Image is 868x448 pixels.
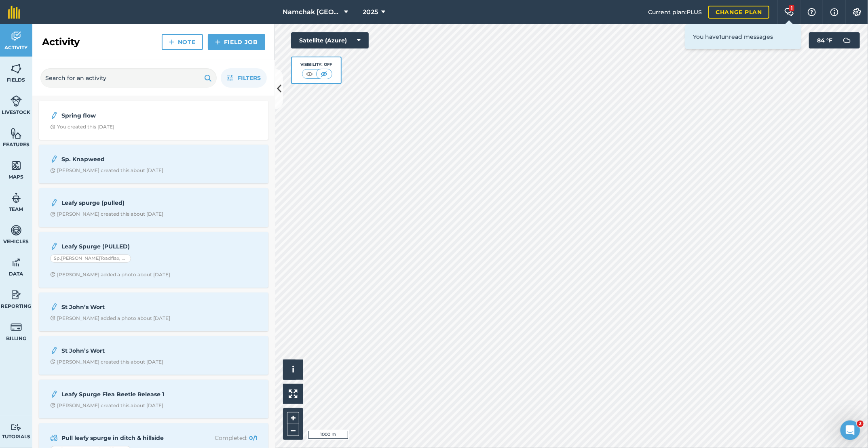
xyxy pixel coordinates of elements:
[50,111,58,120] img: svg+xml;base64,PD94bWwgdmVyc2lvbj0iMS4wIiBlbmNvZGluZz0idXRmLTgiPz4KPCEtLSBHZW5lcmF0b3I6IEFkb2JlIE...
[50,254,131,263] div: Sp.[PERSON_NAME]Toadflax, L.Spurge, S.Cinquefoil
[304,70,315,78] img: svg+xml;base64,PHN2ZyB4bWxucz0iaHR0cDovL3d3dy53My5vcmcvMjAwMC9zdmciIHdpZHRoPSI1MCIgaGVpZ2h0PSI0MC...
[249,434,257,442] strong: 0 / 1
[204,73,212,83] img: svg+xml;base64,PHN2ZyB4bWxucz0iaHR0cDovL3d3dy53My5vcmcvMjAwMC9zdmciIHdpZHRoPSIxOSIgaGVpZ2h0PSIyNC...
[283,7,341,17] span: Namchak [GEOGRAPHIC_DATA]
[363,7,378,17] span: 2025
[11,257,22,269] img: svg+xml;base64,PD94bWwgdmVyc2lvbj0iMS4wIiBlbmNvZGluZz0idXRmLTgiPz4KPCEtLSBHZW5lcmF0b3I6IEFkb2JlIE...
[61,390,190,399] strong: Leafy Spurge Flea Beetle Release 1
[857,421,864,427] span: 2
[693,32,793,41] p: You have 1 unread messages
[44,106,264,135] a: Spring flowClock with arrow pointing clockwiseYou created this [DATE]
[817,32,832,48] span: 84 ° F
[61,433,190,442] strong: Pull leafy spurge in ditch & hillside
[40,68,217,88] input: Search for an activity
[287,424,299,436] button: –
[50,124,55,130] img: Clock with arrow pointing clockwise
[50,403,55,408] img: Clock with arrow pointing clockwise
[50,315,170,322] div: [PERSON_NAME] added a photo about [DATE]
[50,198,58,208] img: svg+xml;base64,PD94bWwgdmVyc2lvbj0iMS4wIiBlbmNvZGluZz0idXRmLTgiPz4KPCEtLSBHZW5lcmF0b3I6IEFkb2JlIE...
[50,168,55,173] img: Clock with arrow pointing clockwise
[61,111,190,120] strong: Spring flow
[289,389,298,398] img: Four arrows, one pointing top left, one top right, one bottom right and the last bottom left
[61,242,190,251] strong: Leafy Spurge (PULLED)
[789,5,794,11] div: 1
[50,242,58,251] img: svg+xml;base64,PD94bWwgdmVyc2lvbj0iMS4wIiBlbmNvZGluZz0idXRmLTgiPz4KPCEtLSBHZW5lcmF0b3I6IEFkb2JlIE...
[162,34,203,50] a: Note
[807,8,817,16] img: A question mark icon
[8,6,20,19] img: fieldmargin Logo
[50,359,55,364] img: Clock with arrow pointing clockwise
[784,8,794,16] img: Two speech bubbles overlapping with the left bubble in the forefront
[61,346,190,355] strong: St John’s Wort
[50,433,58,443] img: svg+xml;base64,PD94bWwgdmVyc2lvbj0iMS4wIiBlbmNvZGluZz0idXRmLTgiPz4KPCEtLSBHZW5lcmF0b3I6IEFkb2JlIE...
[708,6,769,19] a: Change plan
[11,160,22,172] img: svg+xml;base64,PHN2ZyB4bWxucz0iaHR0cDovL3d3dy53My5vcmcvMjAwMC9zdmciIHdpZHRoPSI1NiIgaGVpZ2h0PSI2MC...
[11,321,22,333] img: svg+xml;base64,PD94bWwgdmVyc2lvbj0iMS4wIiBlbmNvZGluZz0idXRmLTgiPz4KPCEtLSBHZW5lcmF0b3I6IEFkb2JlIE...
[50,271,170,278] div: [PERSON_NAME] added a photo about [DATE]
[208,34,265,50] a: Field Job
[852,8,862,16] img: A cog icon
[42,36,80,48] h2: Activity
[44,237,264,283] a: Leafy Spurge (PULLED)Sp.[PERSON_NAME]Toadflax, L.Spurge, S.CinquefoilClock with arrow pointing cl...
[50,359,163,365] div: [PERSON_NAME] created this about [DATE]
[50,211,163,217] div: [PERSON_NAME] created this about [DATE]
[44,385,264,414] a: Leafy Spurge Flea Beetle Release 1Clock with arrow pointing clockwise[PERSON_NAME] created this a...
[11,95,22,107] img: svg+xml;base64,PD94bWwgdmVyc2lvbj0iMS4wIiBlbmNvZGluZz0idXRmLTgiPz4KPCEtLSBHZW5lcmF0b3I6IEFkb2JlIE...
[11,424,22,431] img: svg+xml;base64,PD94bWwgdmVyc2lvbj0iMS4wIiBlbmNvZGluZz0idXRmLTgiPz4KPCEtLSBHZW5lcmF0b3I6IEFkb2JlIE...
[839,32,855,48] img: svg+xml;base64,PD94bWwgdmVyc2lvbj0iMS4wIiBlbmNvZGluZz0idXRmLTgiPz4KPCEtLSBHZW5lcmF0b3I6IEFkb2JlIE...
[50,402,163,409] div: [PERSON_NAME] created this about [DATE]
[44,297,264,326] a: St John’s WortClock with arrow pointing clockwise[PERSON_NAME] added a photo about [DATE]
[301,61,332,68] div: Visibility: Off
[44,341,264,370] a: St John’s WortClock with arrow pointing clockwise[PERSON_NAME] created this about [DATE]
[50,272,55,277] img: Clock with arrow pointing clockwise
[237,74,261,82] span: Filters
[292,364,294,374] span: i
[44,193,264,222] a: Leafy spurge (pulled)Clock with arrow pointing clockwise[PERSON_NAME] created this about [DATE]
[44,149,264,179] a: Sp. KnapweedClock with arrow pointing clockwise[PERSON_NAME] created this about [DATE]
[287,412,299,424] button: +
[50,124,114,130] div: You created this [DATE]
[61,303,190,311] strong: St John’s Wort
[50,389,58,399] img: svg+xml;base64,PD94bWwgdmVyc2lvbj0iMS4wIiBlbmNvZGluZz0idXRmLTgiPz4KPCEtLSBHZW5lcmF0b3I6IEFkb2JlIE...
[61,155,190,164] strong: Sp. Knapweed
[50,212,55,217] img: Clock with arrow pointing clockwise
[11,127,22,139] img: svg+xml;base64,PHN2ZyB4bWxucz0iaHR0cDovL3d3dy53My5vcmcvMjAwMC9zdmciIHdpZHRoPSI1NiIgaGVpZ2h0PSI2MC...
[221,68,267,88] button: Filters
[830,7,838,17] img: svg+xml;base64,PHN2ZyB4bWxucz0iaHR0cDovL3d3dy53My5vcmcvMjAwMC9zdmciIHdpZHRoPSIxNyIgaGVpZ2h0PSIxNy...
[193,433,257,442] p: Completed :
[841,421,860,440] iframe: Intercom live chat
[50,315,55,321] img: Clock with arrow pointing clockwise
[11,192,22,204] img: svg+xml;base64,PD94bWwgdmVyc2lvbj0iMS4wIiBlbmNvZGluZz0idXRmLTgiPz4KPCEtLSBHZW5lcmF0b3I6IEFkb2JlIE...
[50,167,163,174] div: [PERSON_NAME] created this about [DATE]
[11,30,22,42] img: svg+xml;base64,PD94bWwgdmVyc2lvbj0iMS4wIiBlbmNvZGluZz0idXRmLTgiPz4KPCEtLSBHZW5lcmF0b3I6IEFkb2JlIE...
[291,32,369,48] button: Satellite (Azure)
[319,70,329,78] img: svg+xml;base64,PHN2ZyB4bWxucz0iaHR0cDovL3d3dy53My5vcmcvMjAwMC9zdmciIHdpZHRoPSI1MCIgaGVpZ2h0PSI0MC...
[11,289,22,301] img: svg+xml;base64,PD94bWwgdmVyc2lvbj0iMS4wIiBlbmNvZGluZz0idXRmLTgiPz4KPCEtLSBHZW5lcmF0b3I6IEFkb2JlIE...
[809,32,860,48] button: 84 °F
[50,302,58,312] img: svg+xml;base64,PD94bWwgdmVyc2lvbj0iMS4wIiBlbmNvZGluZz0idXRmLTgiPz4KPCEtLSBHZW5lcmF0b3I6IEFkb2JlIE...
[50,154,58,164] img: svg+xml;base64,PD94bWwgdmVyc2lvbj0iMS4wIiBlbmNvZGluZz0idXRmLTgiPz4KPCEtLSBHZW5lcmF0b3I6IEFkb2JlIE...
[283,360,303,380] button: i
[61,198,190,207] strong: Leafy spurge (pulled)
[11,63,22,75] img: svg+xml;base64,PHN2ZyB4bWxucz0iaHR0cDovL3d3dy53My5vcmcvMjAwMC9zdmciIHdpZHRoPSI1NiIgaGVpZ2h0PSI2MC...
[11,224,22,236] img: svg+xml;base64,PD94bWwgdmVyc2lvbj0iMS4wIiBlbmNvZGluZz0idXRmLTgiPz4KPCEtLSBHZW5lcmF0b3I6IEFkb2JlIE...
[648,8,702,17] span: Current plan : PLUS
[169,37,175,47] img: svg+xml;base64,PHN2ZyB4bWxucz0iaHR0cDovL3d3dy53My5vcmcvMjAwMC9zdmciIHdpZHRoPSIxNCIgaGVpZ2h0PSIyNC...
[215,37,221,47] img: svg+xml;base64,PHN2ZyB4bWxucz0iaHR0cDovL3d3dy53My5vcmcvMjAwMC9zdmciIHdpZHRoPSIxNCIgaGVpZ2h0PSIyNC...
[50,346,58,355] img: svg+xml;base64,PD94bWwgdmVyc2lvbj0iMS4wIiBlbmNvZGluZz0idXRmLTgiPz4KPCEtLSBHZW5lcmF0b3I6IEFkb2JlIE...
